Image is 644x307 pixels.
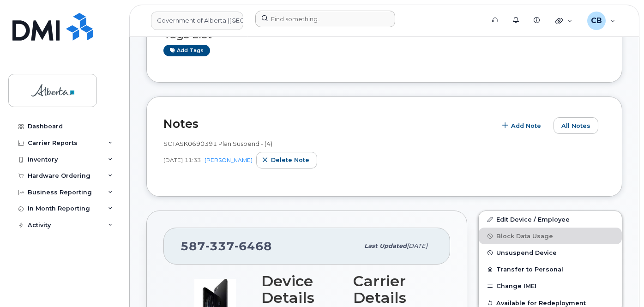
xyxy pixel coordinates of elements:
input: Find something... [255,11,395,27]
button: Delete note [256,152,317,169]
span: SCTASK0690391 Plan Suspend - (4) [163,140,272,147]
a: Add tags [163,45,210,56]
span: All Notes [561,121,590,130]
span: [DATE] [163,156,183,164]
span: Unsuspend Device [496,249,557,256]
button: Transfer to Personal [479,261,622,277]
h3: Tags List [163,29,605,41]
span: Available for Redeployment [496,299,586,306]
span: 6468 [235,239,272,253]
button: Unsuspend Device [479,244,622,261]
button: Add Note [496,117,549,134]
div: Carmen Borgess [581,12,622,30]
h3: Device Details [261,273,342,306]
h3: Carrier Details [353,273,434,306]
span: 337 [205,239,235,253]
button: Change IMEI [479,277,622,294]
a: [PERSON_NAME] [205,157,253,163]
span: Last updated [364,242,407,249]
a: Edit Device / Employee [479,211,622,228]
span: 11:33 [185,156,201,164]
a: Government of Alberta (GOA) [151,12,243,30]
span: Delete note [271,156,309,164]
h2: Notes [163,117,492,131]
span: CB [591,15,602,26]
button: Block Data Usage [479,228,622,244]
span: 587 [181,239,272,253]
span: [DATE] [407,242,427,249]
button: All Notes [554,117,598,134]
div: Quicklinks [549,12,579,30]
span: Add Note [511,121,541,130]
